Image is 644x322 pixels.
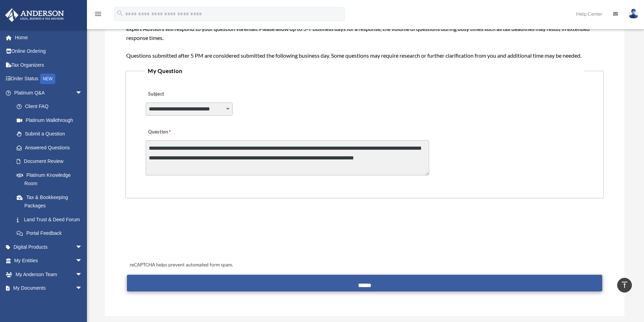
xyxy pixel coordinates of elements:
a: Land Trust & Deed Forum [10,213,93,226]
span: arrow_drop_down [75,267,89,282]
div: NEW [40,74,55,84]
a: vertical_align_top [617,278,632,292]
a: Client FAQ [10,100,93,114]
iframe: reCAPTCHA [128,220,233,247]
a: Submit a Question [10,127,89,141]
a: Online Ordering [5,44,93,58]
a: Platinum Knowledge Room [10,168,93,190]
a: Tax Organizers [5,58,93,72]
a: Online Learningarrow_drop_down [5,295,93,309]
a: Tax & Bookkeeping Packages [10,190,93,213]
img: Anderson Advisors Platinum Portal [3,8,66,22]
a: My Documentsarrow_drop_down [5,281,93,295]
a: Home [5,31,93,44]
legend: My Question [145,66,584,76]
a: My Anderson Teamarrow_drop_down [5,267,93,281]
span: arrow_drop_down [75,254,89,268]
label: Subject [146,89,212,99]
a: Platinum Walkthrough [10,113,93,127]
i: vertical_align_top [620,281,629,289]
i: menu [94,10,102,18]
a: Document Review [10,155,93,168]
span: arrow_drop_down [75,295,89,309]
span: arrow_drop_down [75,281,89,296]
span: arrow_drop_down [75,240,89,254]
a: My Entitiesarrow_drop_down [5,254,93,268]
a: menu [94,12,102,18]
a: Platinum Q&Aarrow_drop_down [5,86,93,100]
label: Question [146,127,200,137]
img: User Pic [628,9,639,19]
a: Order StatusNEW [5,72,93,86]
i: search [116,9,124,17]
div: reCAPTCHA helps prevent automated form spam. [127,261,602,269]
a: Digital Productsarrow_drop_down [5,240,93,254]
span: arrow_drop_down [75,86,89,100]
a: Answered Questions [10,141,93,155]
a: Portal Feedback [10,226,93,240]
